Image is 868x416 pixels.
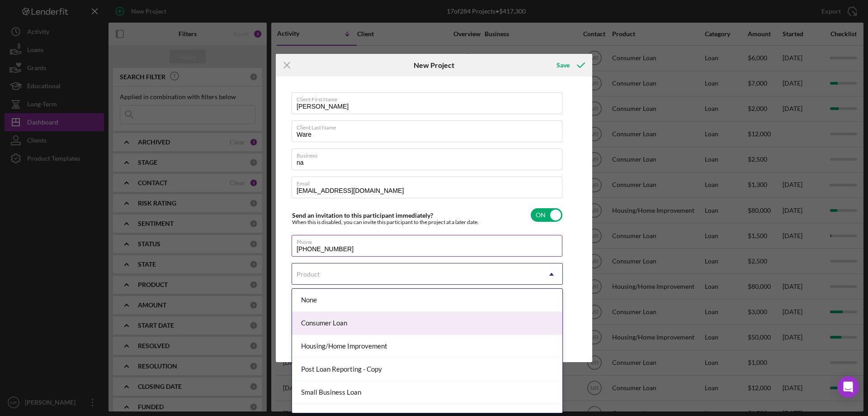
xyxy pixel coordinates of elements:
[292,312,562,335] div: Consumer Loan
[547,56,592,74] button: Save
[292,219,479,225] div: When this is disabled, you can invite this participant to the project at a later date.
[292,289,562,312] div: None
[292,358,562,381] div: Post Loan Reporting - Copy
[297,149,562,159] label: Business
[557,56,570,74] div: Save
[297,121,562,131] label: Client Last Name
[292,211,433,219] label: Send an invitation to this participant immediately?
[297,235,562,245] label: Phone
[292,381,562,404] div: Small Business Loan
[297,177,562,187] label: Email
[297,93,562,103] label: Client First Name
[297,271,320,278] div: Product
[837,376,859,398] div: Open Intercom Messenger
[414,61,454,69] h6: New Project
[292,335,562,358] div: Housing/Home Improvement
